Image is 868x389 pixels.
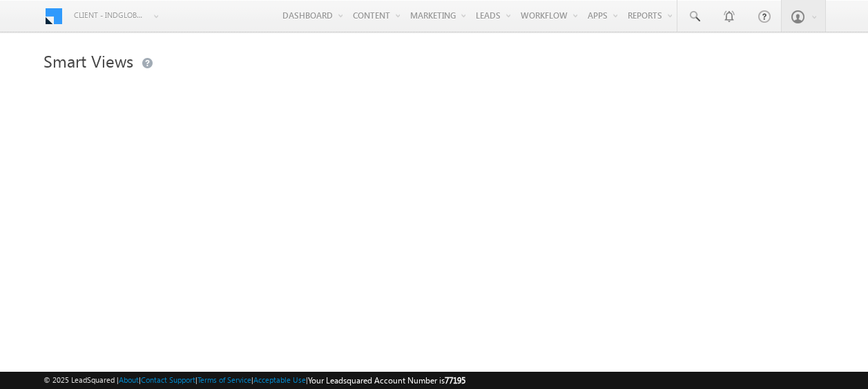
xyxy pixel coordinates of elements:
[44,50,133,72] span: Smart Views
[141,375,195,384] a: Contact Support
[197,375,251,384] a: Terms of Service
[74,8,146,22] span: Client - indglobal2 (77195)
[44,374,465,387] span: © 2025 LeadSquared | | | | |
[119,375,139,384] a: About
[308,375,465,386] span: Your Leadsquared Account Number is
[253,375,306,384] a: Acceptable Use
[445,375,465,386] span: 77195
